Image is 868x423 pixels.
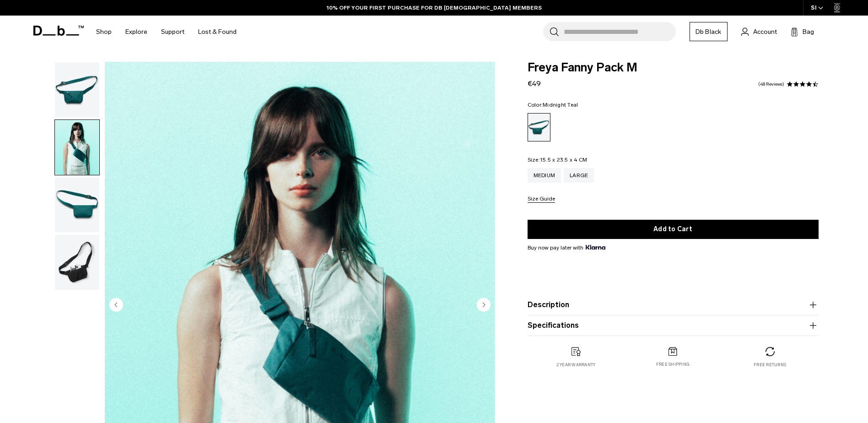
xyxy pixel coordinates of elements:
[690,22,728,41] a: Db Black
[55,178,99,233] img: Freya Fanny Pack M Midnight Teal
[161,16,184,48] a: Support
[528,102,578,108] legend: Color:
[540,157,588,163] span: 15.5 x 23.5 x 4 CM
[89,16,243,48] nav: Main Navigation
[564,168,594,183] a: Large
[54,62,100,118] button: Freya Fanny Pack M Midnight Teal
[586,245,605,249] img: {"height" => 20, "alt" => "Klarna"}
[754,362,786,368] p: Free returns
[55,235,99,290] img: Freya Fanny Pack M Midnight Teal
[528,62,819,74] span: Freya Fanny Pack M
[96,16,112,48] a: Shop
[528,79,541,88] span: €49
[528,157,588,163] legend: Size:
[528,320,819,331] button: Specifications
[791,26,814,37] button: Bag
[741,26,777,37] a: Account
[54,119,100,175] button: Freya Fanny Pack M Midnight Teal
[125,16,147,48] a: Explore
[327,4,542,12] a: 10% OFF YOUR FIRST PURCHASE FOR DB [DEMOGRAPHIC_DATA] MEMBERS
[528,244,605,252] span: Buy now pay later with
[528,220,819,239] button: Add to Cart
[556,362,596,368] p: 2 year warranty
[477,298,491,313] button: Next slide
[528,196,555,203] button: Size Guide
[54,234,100,290] button: Freya Fanny Pack M Midnight Teal
[198,16,237,48] a: Lost & Found
[543,102,578,108] span: Midnight Teal
[656,361,690,368] p: Free shipping
[109,298,123,313] button: Previous slide
[528,113,550,141] a: Midnight Teal
[528,168,561,183] a: Medium
[54,177,100,233] button: Freya Fanny Pack M Midnight Teal
[758,82,784,87] a: 48 reviews
[753,27,777,37] span: Account
[55,62,99,117] img: Freya Fanny Pack M Midnight Teal
[528,299,819,310] button: Description
[55,120,99,175] img: Freya Fanny Pack M Midnight Teal
[803,27,814,37] span: Bag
